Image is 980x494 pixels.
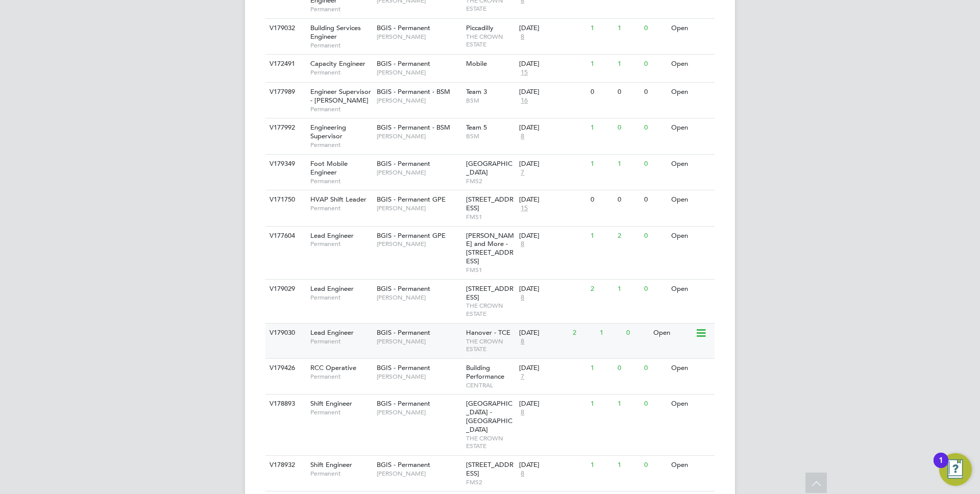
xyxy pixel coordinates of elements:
div: Open [669,83,713,102]
span: Permanent [310,177,372,185]
span: [STREET_ADDRESS] [466,460,513,478]
div: [DATE] [519,364,585,373]
span: Shift Engineer [310,460,352,469]
div: [DATE] [519,88,585,96]
div: V178893 [267,394,303,413]
div: 0 [642,19,668,38]
span: BGIS - Permanent [377,59,430,68]
div: 1 [615,19,642,38]
span: Foot Mobile Engineer [310,159,348,177]
span: BGIS - Permanent - BSM [377,87,450,96]
div: Open [669,456,713,475]
div: 0 [642,190,668,209]
div: 0 [642,55,668,73]
span: Permanent [310,408,372,416]
span: THE CROWN ESTATE [466,434,514,450]
button: Open Resource Center, 1 new notification [939,453,972,486]
div: 1 [588,456,615,475]
div: Open [669,118,713,137]
div: 1 [615,55,642,73]
div: 1 [615,394,642,413]
span: 8 [519,337,526,346]
span: [PERSON_NAME] [377,68,461,77]
span: BGIS - Permanent - BSM [377,123,450,132]
span: Mobile [466,59,487,68]
span: FMS1 [466,213,514,221]
div: Open [669,155,713,174]
div: 1 [588,359,615,378]
div: 1 [588,118,615,137]
span: BGIS - Permanent [377,328,430,337]
span: THE CROWN ESTATE [466,33,514,48]
div: V172491 [267,55,303,73]
div: 1 [588,227,615,245]
span: 15 [519,204,529,213]
div: 1 [615,155,642,174]
span: [PERSON_NAME] [377,337,461,345]
div: Open [669,359,713,378]
span: BGIS - Permanent [377,363,430,372]
div: 1 [939,460,943,474]
span: THE CROWN ESTATE [466,337,514,353]
div: Open [669,394,713,413]
span: 7 [519,373,526,381]
span: [PERSON_NAME] [377,168,461,177]
span: BGIS - Permanent [377,460,430,469]
span: Lead Engineer [310,284,354,293]
span: Hanover - TCE [466,328,510,337]
span: HVAP Shift Leader [310,195,366,204]
span: BGIS - Permanent GPE [377,195,446,204]
div: 0 [642,394,668,413]
span: 8 [519,132,526,141]
div: V179029 [267,280,303,299]
span: Permanent [310,373,372,381]
span: BGIS - Permanent GPE [377,231,446,240]
span: 8 [519,240,526,249]
div: 0 [624,324,650,342]
span: BSM [466,132,514,140]
span: 8 [519,408,526,417]
span: 8 [519,33,526,41]
div: 0 [642,118,668,137]
div: V179426 [267,359,303,378]
span: Permanent [310,68,372,77]
span: THE CROWN ESTATE [466,302,514,317]
span: Permanent [310,5,372,13]
span: FMS1 [466,266,514,274]
span: 16 [519,96,529,105]
div: [DATE] [519,329,568,337]
span: [PERSON_NAME] [377,408,461,416]
div: 0 [588,83,615,102]
span: BGIS - Permanent [377,284,430,293]
div: 0 [615,118,642,137]
span: Permanent [310,337,372,345]
span: [PERSON_NAME] [377,96,461,105]
span: [PERSON_NAME] [377,204,461,212]
div: 1 [615,456,642,475]
div: V177604 [267,227,303,245]
div: 2 [615,227,642,245]
div: 0 [642,155,668,174]
div: 1 [588,19,615,38]
div: [DATE] [519,60,585,68]
span: 7 [519,168,526,177]
span: CENTRAL [466,381,514,389]
span: Piccadilly [466,23,494,32]
span: [STREET_ADDRESS] [466,195,513,212]
span: Permanent [310,293,372,302]
div: Open [669,19,713,38]
span: RCC Operative [310,363,356,372]
span: Building Services Engineer [310,23,361,41]
div: V177992 [267,118,303,137]
span: Permanent [310,240,372,248]
div: Open [669,190,713,209]
div: Open [669,280,713,299]
span: Engineer Supervisor - [PERSON_NAME] [310,87,371,105]
div: [DATE] [519,160,585,168]
div: Open [651,324,695,342]
span: BGIS - Permanent [377,159,430,168]
span: FMS2 [466,177,514,185]
span: [PERSON_NAME] [377,293,461,302]
span: [PERSON_NAME] [377,470,461,478]
span: [GEOGRAPHIC_DATA] [466,159,512,177]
